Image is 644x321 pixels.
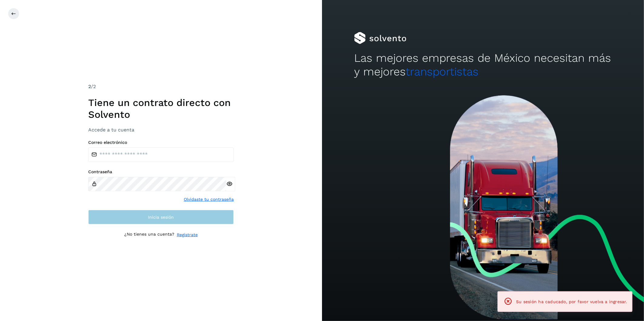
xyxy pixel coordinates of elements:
[88,127,234,133] h3: Accede a tu cuenta
[354,51,612,78] h2: Las mejores empresas de México necesitan más y mejores
[88,97,234,120] h1: Tiene un contrato directo con Solvento
[88,84,91,89] span: 2
[124,232,174,238] p: ¿No tienes una cuenta?
[88,169,234,174] label: Contraseña
[516,299,627,304] span: Su sesión ha caducado, por favor vuelva a ingresar.
[406,65,478,78] span: transportistas
[177,232,198,238] a: Regístrate
[148,215,174,219] span: Inicia sesión
[88,140,234,145] label: Correo electrónico
[88,210,234,224] button: Inicia sesión
[88,83,234,90] div: /2
[184,196,234,203] a: Olvidaste tu contraseña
